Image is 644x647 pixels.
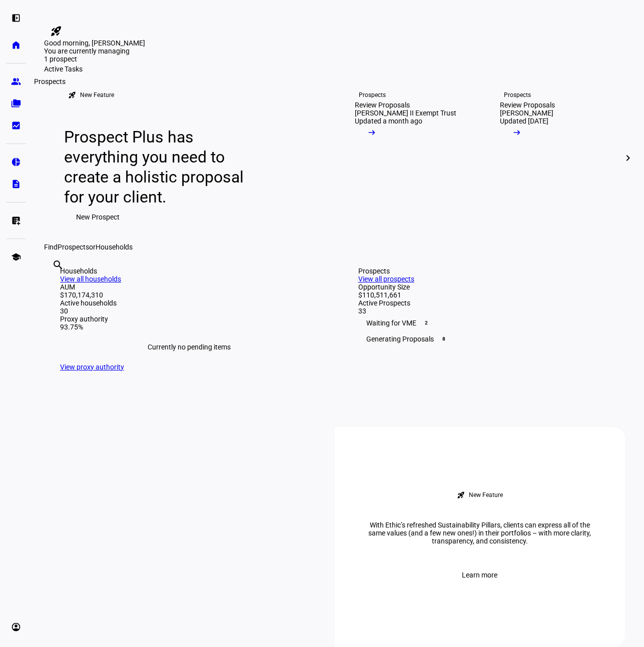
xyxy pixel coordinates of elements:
div: AUM [60,283,318,291]
a: View all prospects [358,275,414,283]
div: [PERSON_NAME] [500,109,553,117]
mat-icon: rocket_launch [68,91,76,99]
eth-mat-symbol: group [11,76,21,86]
div: Households [60,267,318,275]
eth-mat-symbol: bid_landscape [11,120,21,130]
div: Prospect Plus has everything you need to create a holistic proposal for your client. [64,127,264,207]
eth-mat-symbol: description [11,179,21,189]
div: Updated [DATE] [500,117,548,125]
a: pie_chart [6,152,26,172]
span: 8 [440,335,448,343]
a: home [6,35,26,55]
div: Active Tasks [44,65,632,73]
div: Review Proposals [500,101,555,109]
button: New Prospect [64,207,132,227]
div: New Feature [469,491,503,499]
span: Learn more [462,565,497,585]
a: bid_landscape [6,115,26,135]
div: Prospects [504,91,531,99]
a: group [6,71,26,91]
span: Households [96,243,133,251]
span: Prospects [58,243,89,251]
div: Active households [60,299,318,307]
div: Updated a month ago [355,117,422,125]
div: 33 [358,307,616,315]
a: ProspectsReview Proposals[PERSON_NAME]Updated [DATE] [484,73,621,243]
span: 2 [422,319,430,327]
a: View all households [60,275,121,283]
mat-icon: search [52,259,64,271]
eth-mat-symbol: folder_copy [11,98,21,108]
div: 93.75% [60,323,318,331]
div: Proxy authority [60,315,318,323]
div: Find or [44,243,632,251]
div: Waiting for VME [358,315,616,331]
div: $170,174,310 [60,291,318,299]
eth-mat-symbol: left_panel_open [11,13,21,23]
div: Prospects [358,267,616,275]
div: Prospects [30,75,70,87]
div: [PERSON_NAME] II Exempt Trust [355,109,456,117]
div: Good morning, [PERSON_NAME] [44,39,632,47]
span: You are currently managing [44,47,130,55]
mat-icon: arrow_right_alt [512,127,522,137]
eth-mat-symbol: list_alt_add [11,215,21,225]
div: Review Proposals [355,101,410,109]
mat-icon: rocket_launch [457,491,465,499]
div: Active Prospects [358,299,616,307]
a: View proxy authority [60,363,124,371]
mat-icon: arrow_right_alt [367,127,377,137]
mat-icon: rocket_launch [50,25,62,37]
div: With Ethic’s refreshed Sustainability Pillars, clients can express all of the same values (and a ... [355,521,605,545]
a: description [6,174,26,194]
eth-mat-symbol: home [11,40,21,50]
a: folder_copy [6,93,26,113]
eth-mat-symbol: school [11,252,21,262]
div: New Feature [80,91,114,99]
div: Prospects [359,91,386,99]
input: Enter name of prospect or household [52,272,54,284]
div: Opportunity Size [358,283,616,291]
button: Learn more [450,565,509,585]
span: New Prospect [76,207,120,227]
div: Generating Proposals [358,331,616,347]
div: $110,511,661 [358,291,616,299]
eth-mat-symbol: account_circle [11,622,21,632]
div: 30 [60,307,318,315]
a: ProspectsReview Proposals[PERSON_NAME] II Exempt TrustUpdated a month ago [339,73,476,243]
div: Currently no pending items [60,331,318,363]
mat-icon: chevron_right [622,152,634,164]
div: 1 prospect [44,55,144,63]
eth-mat-symbol: pie_chart [11,157,21,167]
